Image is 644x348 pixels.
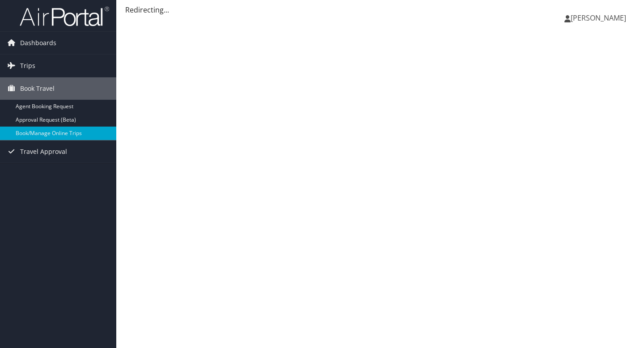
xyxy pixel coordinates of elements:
span: Book Travel [20,77,55,100]
span: Dashboards [20,32,56,54]
img: airportal-logo.png [20,6,109,27]
a: [PERSON_NAME] [564,4,635,31]
span: Travel Approval [20,140,67,163]
span: Trips [20,55,35,77]
span: [PERSON_NAME] [571,13,626,23]
div: Redirecting... [125,4,635,15]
